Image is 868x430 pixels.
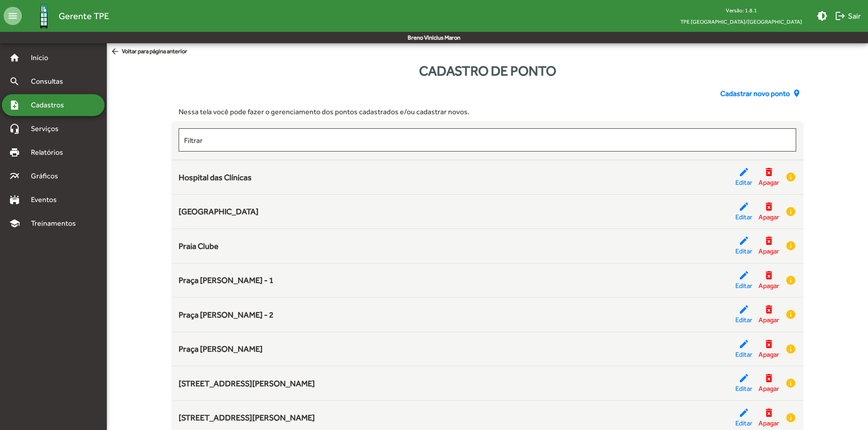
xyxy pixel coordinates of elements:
span: Cadastros [25,100,76,111]
span: Editar [735,384,752,394]
span: Editar [735,418,752,429]
span: Apagar [758,177,779,188]
mat-icon: info [785,172,796,182]
span: Editar [735,212,752,223]
span: Apagar [758,349,779,360]
mat-icon: home [9,52,20,63]
mat-icon: info [785,275,796,286]
mat-icon: delete_forever [763,373,774,384]
span: Praça [PERSON_NAME] - 2 [179,310,274,319]
mat-icon: delete_forever [763,235,774,246]
div: Nessa tela você pode fazer o gerenciamento dos pontos cadastrados e/ou cadastrar novos. [179,106,797,117]
span: Apagar [758,281,779,291]
span: Cadastrar novo ponto [720,88,790,99]
mat-icon: multiline_chart [9,171,20,182]
div: Cadastro de ponto [107,61,868,81]
mat-icon: info [785,309,796,320]
mat-icon: delete_forever [763,339,774,349]
span: Consultas [25,76,75,87]
mat-icon: edit [738,407,749,418]
mat-icon: edit [738,167,749,177]
mat-icon: info [785,240,796,251]
span: Editar [735,177,752,188]
mat-icon: logout [835,10,846,21]
span: [STREET_ADDRESS][PERSON_NAME] [179,413,315,422]
mat-icon: add_location [792,89,803,99]
mat-icon: arrow_back [110,47,122,57]
span: Editar [735,315,752,325]
span: Sair [835,8,861,24]
span: Praça [PERSON_NAME] [179,344,263,354]
span: Gráficos [25,171,70,182]
mat-icon: delete_forever [763,407,774,418]
span: Praia Clube [179,241,219,251]
mat-icon: menu [4,7,22,25]
span: Apagar [758,212,779,223]
span: [GEOGRAPHIC_DATA] [179,207,259,216]
mat-icon: print [9,147,20,158]
mat-icon: edit [738,304,749,315]
a: Gerente TPE [22,1,109,31]
mat-icon: delete_forever [763,167,774,177]
span: Apagar [758,315,779,325]
span: Editar [735,246,752,257]
mat-icon: edit [738,201,749,212]
mat-icon: note_add [9,100,20,111]
button: Sair [831,8,864,24]
mat-icon: school [9,218,20,229]
mat-icon: edit [738,235,749,246]
mat-icon: edit [738,339,749,349]
mat-icon: stadium [9,194,20,205]
div: Versão: 1.8.1 [673,5,809,16]
mat-icon: edit [738,270,749,281]
span: Treinamentos [25,218,87,229]
mat-icon: edit [738,373,749,384]
span: Apagar [758,418,779,429]
mat-icon: delete_forever [763,270,774,281]
mat-icon: info [785,344,796,354]
span: Editar [735,281,752,291]
span: Apagar [758,246,779,257]
mat-icon: delete_forever [763,201,774,212]
span: TPE [GEOGRAPHIC_DATA]/[GEOGRAPHIC_DATA] [673,16,809,27]
span: Eventos [25,194,69,205]
mat-icon: info [785,412,796,423]
mat-icon: delete_forever [763,304,774,315]
img: Logo [29,1,59,31]
span: Editar [735,349,752,360]
mat-icon: info [785,206,796,217]
mat-icon: info [785,378,796,389]
span: Gerente TPE [59,9,109,23]
span: Hospital das Clínicas [179,172,252,182]
span: [STREET_ADDRESS][PERSON_NAME] [179,379,315,388]
mat-icon: search [9,76,20,87]
span: Serviços [25,123,71,134]
span: Apagar [758,384,779,394]
span: Relatórios [25,147,75,158]
span: Voltar para página anterior [110,47,187,57]
span: Praça [PERSON_NAME] - 1 [179,275,274,285]
span: Início [25,52,61,63]
mat-icon: headset_mic [9,123,20,134]
mat-icon: brightness_medium [817,10,828,21]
